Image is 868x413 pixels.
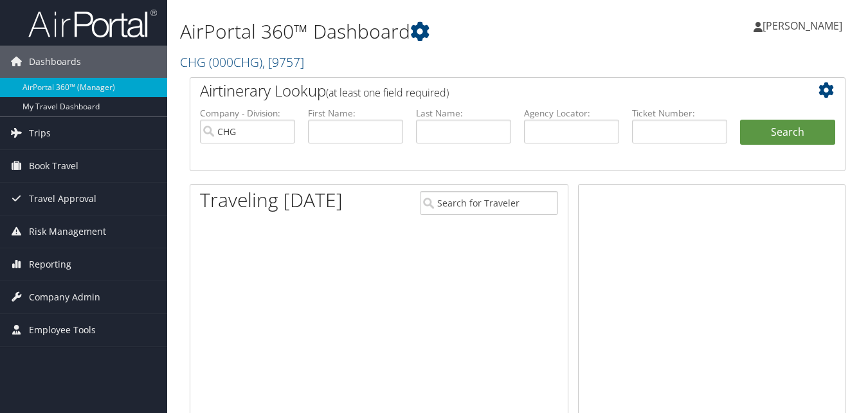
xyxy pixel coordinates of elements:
[308,107,403,120] label: First Name:
[754,6,855,45] a: [PERSON_NAME]
[180,18,630,45] h1: AirPortal 360™ Dashboard
[262,53,304,71] span: , [ 9757 ]
[29,117,51,149] span: Trips
[29,281,100,313] span: Company Admin
[632,107,727,120] label: Ticket Number:
[180,53,304,71] a: CHG
[209,53,262,71] span: ( 000CHG )
[29,183,96,215] span: Travel Approval
[200,80,781,102] h2: Airtinerary Lookup
[326,86,449,100] span: (at least one field required)
[29,216,106,248] span: Risk Management
[200,107,295,120] label: Company - Division:
[29,248,71,280] span: Reporting
[28,8,157,39] img: airportal-logo.png
[29,150,78,182] span: Book Travel
[740,120,835,145] button: Search
[763,19,842,33] span: [PERSON_NAME]
[420,191,557,215] input: Search for Traveler
[200,187,343,214] h1: Traveling [DATE]
[524,107,619,120] label: Agency Locator:
[29,46,81,78] span: Dashboards
[416,107,511,120] label: Last Name:
[29,314,96,346] span: Employee Tools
